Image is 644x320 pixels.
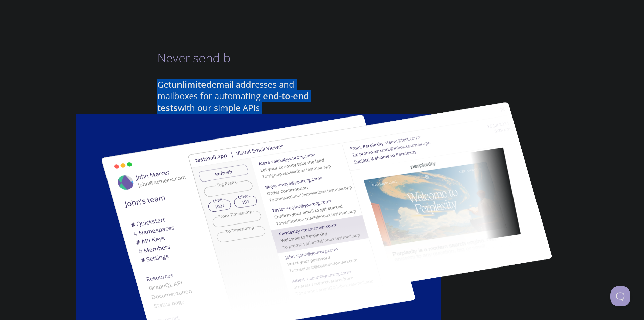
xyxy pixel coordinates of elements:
strong: end-to-end tests [157,90,309,113]
iframe: Help Scout Beacon - Open [610,286,630,306]
strong: unlimited [171,79,212,90]
h1: Simple email testing [157,19,487,45]
h4: Get email addresses and mailboxes for automating with our simple APIs [157,79,322,114]
span: Never send b [157,49,231,66]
